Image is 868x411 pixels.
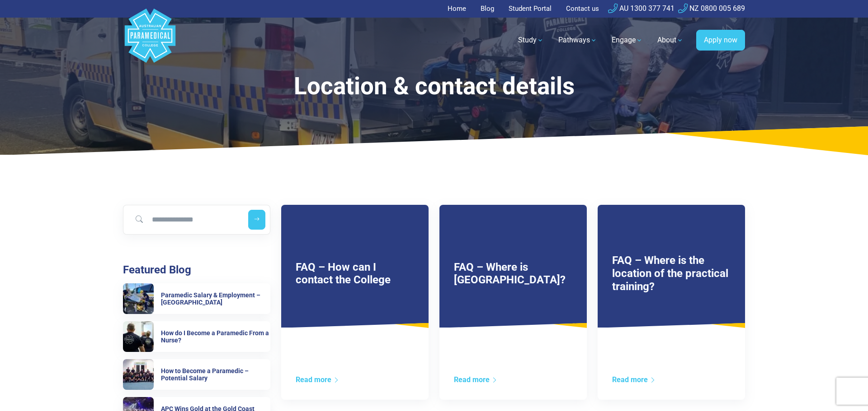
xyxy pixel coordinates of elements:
[201,72,667,101] h1: Location & contact details
[606,28,648,53] a: Engage
[678,4,745,13] a: NZ 0800 005 689
[608,4,675,13] a: AU 1300 377 741
[513,28,549,53] a: Study
[123,18,177,63] a: Australian Paramedical College
[123,283,154,314] img: Paramedic Salary & Employment – Queensland
[296,375,340,384] a: Read more
[123,283,270,314] a: Paramedic Salary & Employment – Queensland Paramedic Salary & Employment – [GEOGRAPHIC_DATA]
[454,261,566,286] a: FAQ – Where is [GEOGRAPHIC_DATA]?
[161,291,270,307] h6: Paramedic Salary & Employment – [GEOGRAPHIC_DATA]
[123,321,154,352] img: How do I Become a Paramedic From a Nurse?
[123,263,270,277] h3: Featured Blog
[161,329,270,345] h6: How do I Become a Paramedic From a Nurse?
[296,261,391,286] a: FAQ – How can I contact the College
[612,254,728,293] a: FAQ – Where is the location of the practical training?
[652,28,689,53] a: About
[696,30,745,51] a: Apply now
[161,367,270,383] h6: How to Become a Paramedic – Potential Salary
[454,375,498,384] a: Read more
[123,359,270,390] a: How to Become a Paramedic – Potential Salary How to Become a Paramedic – Potential Salary
[127,210,241,230] input: Search for blog
[123,359,154,390] img: How to Become a Paramedic – Potential Salary
[123,321,270,352] a: How do I Become a Paramedic From a Nurse? How do I Become a Paramedic From a Nurse?
[612,375,656,384] a: Read more
[553,28,603,53] a: Pathways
